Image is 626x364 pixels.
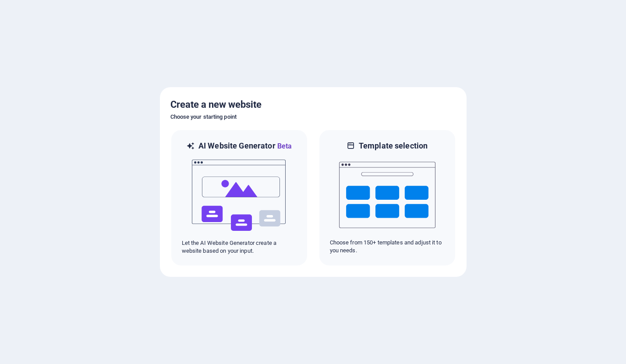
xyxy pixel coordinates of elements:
div: AI Website GeneratorBetaaiLet the AI Website Generator create a website based on your input. [170,129,308,266]
p: Choose from 150+ templates and adjust it to you needs. [330,239,445,254]
span: Beta [276,142,292,150]
h6: Choose your starting point [170,112,456,122]
h6: Template selection [359,141,428,151]
img: ai [191,152,287,239]
div: Template selectionChoose from 150+ templates and adjust it to you needs. [318,129,456,266]
h5: Create a new website [170,98,456,112]
h6: AI Website Generator [198,141,292,152]
p: Let the AI Website Generator create a website based on your input. [182,239,297,255]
